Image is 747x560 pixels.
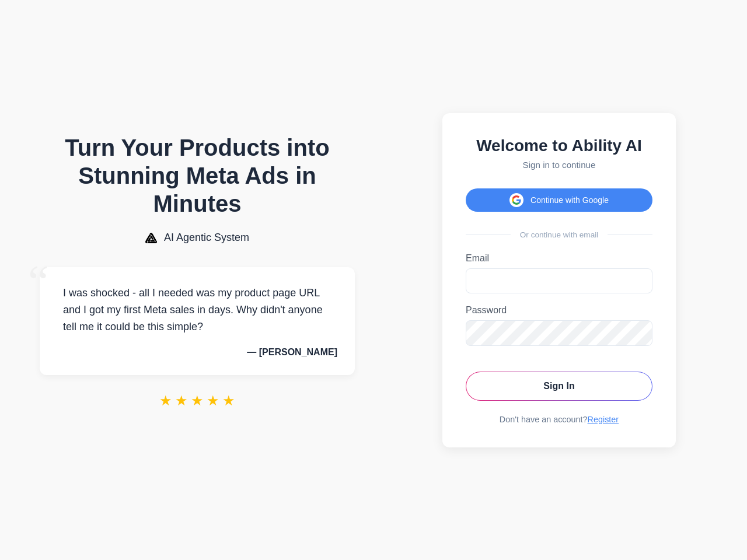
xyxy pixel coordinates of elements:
span: “ [28,256,49,309]
button: Sign In [466,372,652,401]
a: Register [588,415,619,424]
span: ★ [191,393,204,409]
div: Don't have an account? [466,415,652,424]
p: I was shocked - all I needed was my product page URL and I got my first Meta sales in days. Why d... [57,285,337,335]
span: AI Agentic System [164,232,249,244]
div: Or continue with email [466,230,652,239]
span: ★ [207,393,219,409]
img: AI Agentic System Logo [145,233,157,243]
button: Continue with Google [466,188,652,212]
label: Password [466,305,652,316]
span: ★ [159,393,172,409]
h2: Welcome to Ability AI [466,136,652,155]
span: ★ [175,393,188,409]
p: — [PERSON_NAME] [57,347,337,358]
p: Sign in to continue [466,160,652,170]
span: ★ [222,393,235,409]
h1: Turn Your Products into Stunning Meta Ads in Minutes [40,134,355,218]
label: Email [466,253,652,264]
